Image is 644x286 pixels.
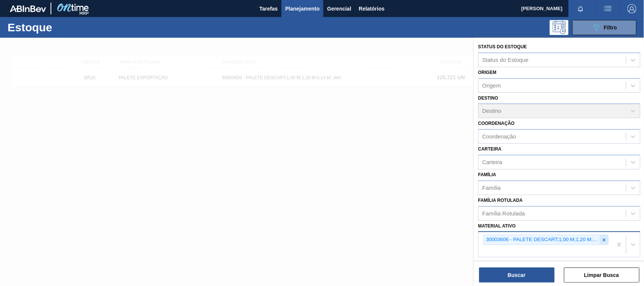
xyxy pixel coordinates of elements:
label: Material ativo [478,223,516,229]
h1: Estoque [8,23,118,32]
button: Filtro [572,20,636,35]
span: Filtro [604,25,617,31]
label: Coordenação [478,121,515,126]
div: Pogramando: nenhum usuário selecionado [550,20,569,35]
div: Família [482,185,501,191]
label: Carteira [478,146,501,152]
div: Coordenação [482,134,516,140]
span: Gerencial [327,4,351,13]
label: Família Rotulada [478,198,523,203]
img: TNhmsLtSVTkK8tSr43FrP2fwEKptu5GPRR3wAAAABJRU5ErkJggg== [10,5,46,12]
button: Notificações [569,3,593,14]
label: Origem [478,70,496,75]
div: Status do Estoque [482,57,529,63]
span: Relatórios [359,4,384,13]
span: Tarefas [259,4,278,13]
label: Família [478,172,496,177]
div: 30003606 - PALETE DESCART;1,00 M;1,20 M;0,14 M;.;MA [484,235,600,244]
label: Destino [478,95,498,101]
label: Status do Estoque [478,44,527,49]
img: Logout [627,4,636,13]
img: userActions [603,4,612,13]
div: Família Rotulada [482,210,525,217]
div: Carteira [482,159,502,165]
span: Planejamento [285,4,320,13]
div: Origem [482,82,501,89]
